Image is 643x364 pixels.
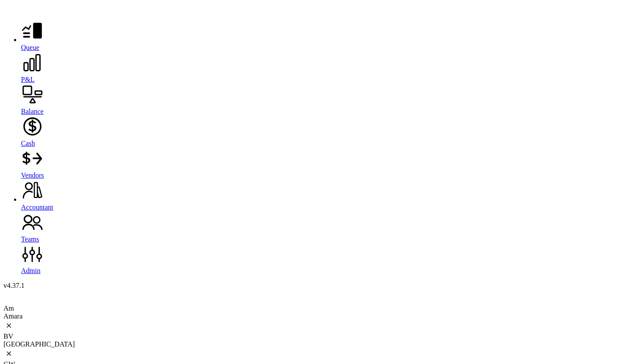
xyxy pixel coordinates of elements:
[21,140,35,147] span: Cash
[21,211,640,243] a: Teams
[21,147,640,179] a: Vendors
[3,304,640,312] div: Am
[21,44,39,51] span: Queue
[21,179,640,211] a: Accountant
[21,267,40,274] span: Admin
[3,332,640,340] div: BV
[21,84,640,115] a: Balance
[21,115,640,147] a: Cash
[21,203,53,211] span: Accountant
[3,340,640,348] div: [GEOGRAPHIC_DATA]
[21,52,640,84] a: P&L
[21,76,35,83] span: P&L
[21,243,640,275] a: Admin
[3,282,640,290] div: v 4.37.1
[21,108,44,115] span: Balance
[21,20,640,52] a: Queue
[21,171,44,179] span: Vendors
[3,312,640,320] div: Amara
[21,235,39,243] span: Teams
